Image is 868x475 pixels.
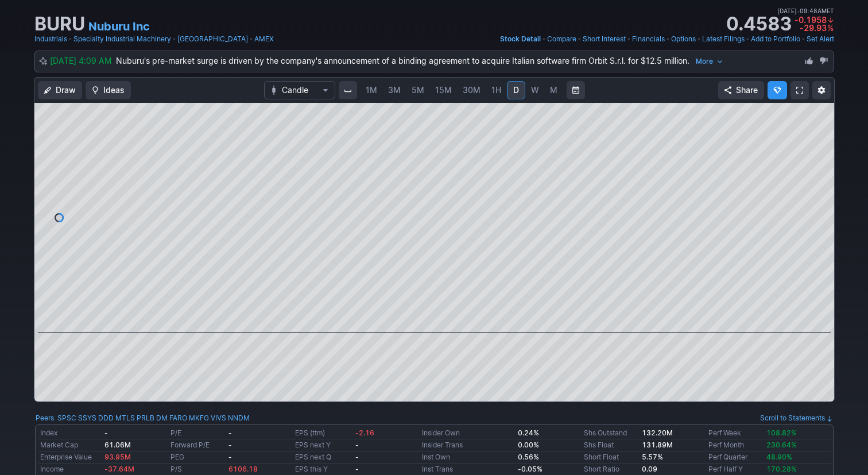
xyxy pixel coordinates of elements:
[463,85,480,95] span: 30M
[567,81,585,99] button: Range
[790,81,809,99] a: Fullscreen
[293,439,353,451] td: EPS next Y
[420,451,516,464] td: Inst Own
[264,81,335,99] button: Chart Type
[420,439,516,451] td: Insider Trans
[57,412,76,424] a: SPSC
[420,427,516,439] td: Insider Own
[578,33,582,45] span: •
[50,56,116,65] span: [DATE] 4:09 AM
[766,453,792,461] span: 48.90%
[800,23,827,33] span: -29.93
[228,441,232,449] b: -
[88,18,150,34] a: Nuburu Inc
[56,84,76,96] span: Draw
[518,465,542,473] b: -0.05%
[430,81,457,99] a: 15M
[582,439,640,451] td: Shs Float
[169,412,187,424] a: FARO
[115,412,135,424] a: MTLS
[228,465,258,473] span: 6106.18
[361,81,382,99] a: 1M
[692,55,727,68] button: More
[282,84,317,96] span: Candle
[666,33,670,45] span: •
[706,451,764,464] td: Perf Quarter
[104,428,108,437] small: -
[550,85,557,95] span: M
[189,412,209,424] a: MKFG
[211,412,226,424] a: VIVS
[168,439,226,451] td: Forward P/E
[642,428,673,437] b: 132.20M
[104,441,131,449] b: 61.06M
[627,33,631,45] span: •
[760,414,833,422] a: Scroll to Statements
[137,412,154,424] a: PRLB
[584,465,619,473] a: Short Ratio
[38,439,102,451] td: Market Cap
[177,33,248,45] a: [GEOGRAPHIC_DATA]
[751,33,800,45] a: Add to Portfolio
[706,427,764,439] td: Perf Week
[254,33,274,45] a: AMEX
[491,85,501,95] span: 1H
[726,15,792,33] strong: 0.4583
[706,439,764,451] td: Perf Month
[584,453,619,461] a: Short Float
[518,441,539,449] b: 0.00%
[526,81,544,99] a: W
[228,453,232,461] b: -
[78,412,96,424] a: SSYS
[366,85,377,95] span: 1M
[696,56,713,67] span: More
[406,81,429,99] a: 5M
[355,465,359,473] b: -
[355,441,359,449] b: -
[518,453,539,461] b: 0.56%
[38,81,82,99] button: Draw
[73,33,171,45] a: Specialty Industrial Machinery
[104,465,134,473] span: -37.64M
[766,441,797,449] span: 230.64%
[228,412,250,424] a: NNDM
[38,427,102,439] td: Index
[545,81,563,99] a: M
[718,81,764,99] button: Share
[293,451,353,464] td: EPS next Q
[547,33,576,45] a: Compare
[513,85,519,95] span: D
[642,453,663,461] b: 5.57%
[36,414,54,422] a: Peers
[36,412,250,424] div: :
[34,33,67,45] a: Industrials
[507,81,525,99] a: D
[746,33,750,45] span: •
[168,451,226,464] td: PEG
[86,81,131,99] button: Ideas
[801,33,805,45] span: •
[103,84,125,96] span: Ideas
[632,33,665,45] a: Financials
[697,33,701,45] span: •
[766,465,797,473] span: 170.28%
[293,427,353,439] td: EPS (ttm)
[339,81,357,99] button: Interval
[531,85,539,95] span: W
[228,428,232,437] b: -
[702,33,745,45] a: Latest Filings
[435,85,452,95] span: 15M
[736,84,758,96] span: Share
[702,34,745,43] span: Latest Filings
[116,56,727,65] span: Nuburu's pre-market surge is driven by the company's announcement of a binding agreement to acqui...
[766,428,797,437] span: 108.82%
[34,15,85,33] h1: BURU
[777,6,834,16] span: [DATE] 09:48AM ET
[172,33,176,45] span: •
[768,81,787,99] button: Explore new features
[642,465,657,473] b: 0.09
[388,85,401,95] span: 3M
[812,81,831,99] button: Chart Settings
[671,33,696,45] a: Options
[68,33,72,45] span: •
